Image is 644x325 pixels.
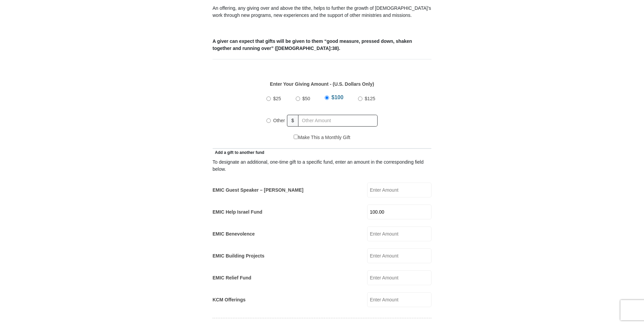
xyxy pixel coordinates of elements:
[213,296,246,303] label: KCM Offerings
[331,94,344,100] span: $100
[213,231,255,238] label: EMIC Benevolence
[273,96,281,101] span: $25
[367,205,431,219] input: Enter Amount
[287,115,298,127] span: $
[273,118,285,123] span: Other
[367,248,431,263] input: Enter Amount
[367,292,431,307] input: Enter Amount
[213,252,264,260] label: EMIC Building Projects
[367,183,431,197] input: Enter Amount
[294,135,298,139] input: Make This a Monthly Gift
[294,134,350,141] label: Make This a Monthly Gift
[213,159,431,173] div: To designate an additional, one-time gift to a specific fund, enter an amount in the correspondin...
[298,115,378,127] input: Other Amount
[213,5,431,19] p: An offering, any giving over and above the tithe, helps to further the growth of [DEMOGRAPHIC_DAT...
[365,96,375,101] span: $125
[367,226,431,241] input: Enter Amount
[270,81,374,87] strong: Enter Your Giving Amount - (U.S. Dollars Only)
[302,96,310,101] span: $50
[213,209,262,216] label: EMIC Help Israel Fund
[213,38,412,51] b: A giver can expect that gifts will be given to them “good measure, pressed down, shaken together ...
[367,270,431,285] input: Enter Amount
[213,274,251,281] label: EMIC Relief Fund
[213,150,264,155] span: Add a gift to another fund
[213,187,303,194] label: EMIC Guest Speaker – [PERSON_NAME]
